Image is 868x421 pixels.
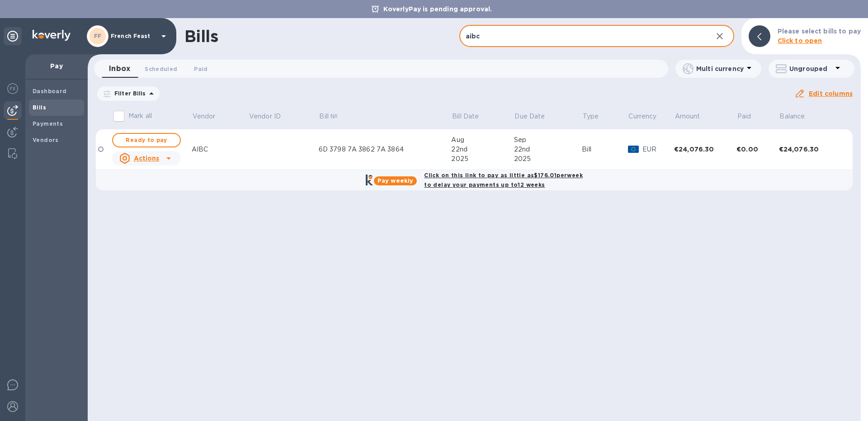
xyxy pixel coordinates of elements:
b: Vendors [33,137,59,143]
div: AIBC [192,145,248,154]
div: Sep [514,135,582,145]
span: Bill № [319,112,349,121]
div: 22nd [451,145,514,154]
div: 22nd [514,145,582,154]
div: Unpin categories [4,27,22,45]
p: French Feast [111,33,156,39]
span: Type [583,112,611,121]
p: Mark all [128,111,152,121]
img: Logo [33,30,71,41]
div: Bill [582,145,627,154]
span: Paid [737,112,763,121]
p: Filter Bills [111,90,146,97]
span: Ready to pay [120,135,173,146]
p: Ungrouped [789,64,832,73]
div: €24,076.30 [779,145,841,154]
p: Vendor ID [249,112,281,121]
p: Bill Date [452,112,479,121]
span: Amount [675,112,712,121]
p: Pay [33,61,80,71]
u: Actions [134,155,160,162]
span: Vendor ID [249,112,292,121]
img: Foreign exchange [7,83,18,94]
div: 6D 3798 7A 3862 7A 3864 [319,145,452,154]
button: Ready to pay [112,133,181,147]
p: EUR [642,145,674,154]
div: Aug [451,135,514,145]
b: Pay weekly [377,177,413,184]
div: €0.00 [736,145,779,154]
p: Paid [737,112,751,121]
b: Bills [33,104,46,111]
b: Please select bills to pay [778,28,861,35]
div: €24,076.30 [674,145,736,154]
u: Edit columns [809,90,853,97]
p: Currency [628,112,656,121]
span: Due Date [514,112,557,121]
b: Dashboard [33,88,67,95]
b: FF [94,33,102,39]
span: Bill Date [452,112,491,121]
b: Click on this link to pay as little as $176.01 per week to delay your payments up to 12 weeks [424,172,583,188]
p: Bill № [319,112,338,121]
p: KoverlyPay is pending approval. [379,5,497,14]
p: Balance [779,112,805,121]
span: Paid [194,64,208,74]
p: Multi currency [696,64,744,73]
p: Vendor [193,112,216,121]
div: 2025 [514,154,582,164]
span: Balance [779,112,816,121]
p: Due Date [514,112,545,121]
p: Amount [675,112,700,121]
b: Payments [33,120,63,127]
p: Type [583,112,599,121]
span: Vendor [193,112,227,121]
h1: Bills [184,27,218,46]
span: Inbox [109,62,130,75]
b: Click to open [778,37,822,44]
span: Scheduled [145,64,177,74]
div: 2025 [451,154,514,164]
